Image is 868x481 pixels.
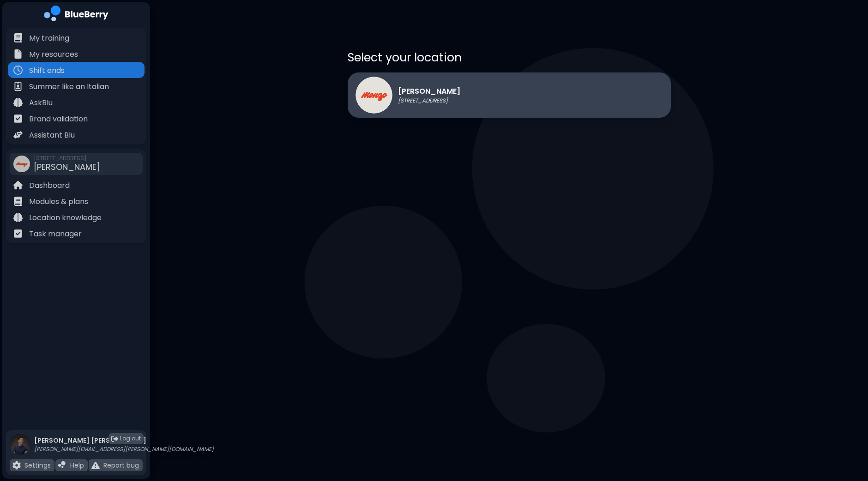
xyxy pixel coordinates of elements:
[34,436,214,445] p: [PERSON_NAME] [PERSON_NAME]
[44,6,108,24] img: company logo
[13,49,23,59] img: file icon
[29,212,102,223] p: Location knowledge
[34,155,100,162] span: [STREET_ADDRESS]
[13,66,23,75] img: file icon
[10,434,30,464] img: profile photo
[348,50,671,65] p: Select your location
[29,81,109,92] p: Summer like an Italian
[29,65,65,76] p: Shift ends
[13,33,23,42] img: file icon
[29,130,75,141] p: Assistant Blu
[29,33,69,44] p: My training
[70,461,84,469] p: Help
[398,86,460,97] p: [PERSON_NAME]
[29,180,70,191] p: Dashboard
[13,180,23,190] img: file icon
[13,82,23,91] img: file icon
[29,196,88,207] p: Modules & plans
[111,435,118,442] img: logout
[29,228,82,240] p: Task manager
[356,77,392,114] img: Monzo logo
[29,49,78,60] p: My resources
[29,97,53,108] p: AskBlu
[13,98,23,107] img: file icon
[34,445,214,453] p: [PERSON_NAME][EMAIL_ADDRESS][PERSON_NAME][DOMAIN_NAME]
[103,461,139,469] p: Report bug
[29,114,88,125] p: Brand validation
[91,461,100,469] img: file icon
[13,197,23,206] img: file icon
[398,97,460,104] p: [STREET_ADDRESS]
[34,161,100,173] span: [PERSON_NAME]
[58,461,66,469] img: file icon
[13,130,23,139] img: file icon
[120,435,141,442] span: Log out
[13,156,30,172] img: company thumbnail
[13,213,23,222] img: file icon
[24,461,51,469] p: Settings
[12,461,21,469] img: file icon
[13,229,23,238] img: file icon
[13,114,23,123] img: file icon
